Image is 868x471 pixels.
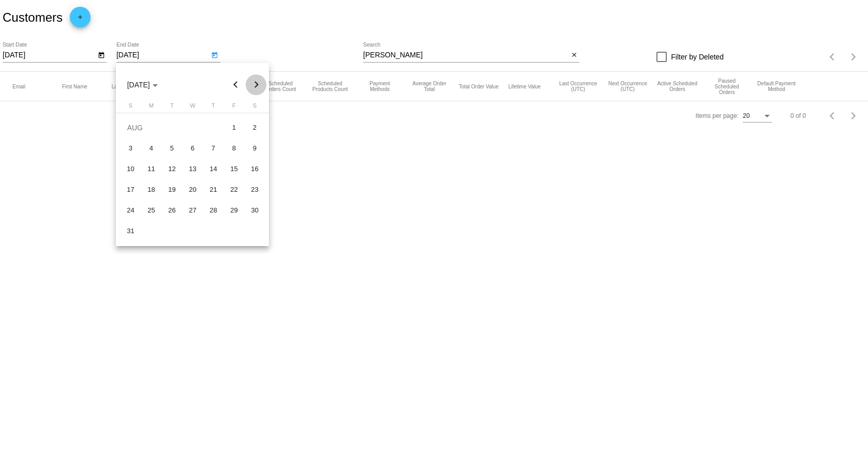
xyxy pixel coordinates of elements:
div: 9 [245,139,264,158]
td: August 1, 2025 [223,117,244,138]
div: 18 [142,180,160,199]
th: Saturday [244,102,265,113]
td: August 8, 2025 [223,138,244,159]
td: August 4, 2025 [141,138,161,159]
td: August 18, 2025 [141,179,161,200]
td: August 21, 2025 [203,179,223,200]
td: August 30, 2025 [244,200,265,221]
div: 25 [142,201,160,220]
td: August 20, 2025 [182,179,203,200]
div: 2 [245,118,264,137]
td: AUG [120,117,223,138]
div: 5 [162,139,181,158]
td: August 16, 2025 [244,159,265,179]
div: 29 [225,201,243,220]
div: 6 [183,139,202,158]
td: August 3, 2025 [120,138,141,159]
td: August 29, 2025 [223,200,244,221]
td: August 11, 2025 [141,159,161,179]
td: August 7, 2025 [203,138,223,159]
td: August 5, 2025 [161,138,182,159]
td: August 28, 2025 [203,200,223,221]
td: August 24, 2025 [120,200,141,221]
td: August 9, 2025 [244,138,265,159]
div: 10 [121,160,140,178]
td: August 31, 2025 [120,221,141,241]
td: August 19, 2025 [161,179,182,200]
td: August 25, 2025 [141,200,161,221]
div: 15 [225,160,243,178]
span: [DATE] [127,81,158,89]
div: 27 [183,201,202,220]
td: August 26, 2025 [161,200,182,221]
button: Choose month and year [119,74,166,95]
div: 12 [162,160,181,178]
div: 11 [142,160,160,178]
th: Monday [141,102,161,113]
div: 21 [204,180,222,199]
td: August 12, 2025 [161,159,182,179]
div: 19 [162,180,181,199]
div: 22 [225,180,243,199]
div: 17 [121,180,140,199]
div: 1 [225,118,243,137]
th: Wednesday [182,102,203,113]
div: 26 [162,201,181,220]
button: Next month [246,74,266,95]
td: August 13, 2025 [182,159,203,179]
div: 30 [245,201,264,220]
th: Tuesday [161,102,182,113]
td: August 2, 2025 [244,117,265,138]
div: 8 [225,139,243,158]
div: 7 [204,139,222,158]
div: 16 [245,160,264,178]
div: 20 [183,180,202,199]
div: 3 [121,139,140,158]
div: 14 [204,160,222,178]
div: 13 [183,160,202,178]
button: Previous month [225,74,246,95]
td: August 15, 2025 [223,159,244,179]
td: August 10, 2025 [120,159,141,179]
div: 31 [121,222,140,240]
div: 23 [245,180,264,199]
td: August 27, 2025 [182,200,203,221]
th: Sunday [120,102,141,113]
th: Friday [223,102,244,113]
div: 4 [142,139,160,158]
td: August 14, 2025 [203,159,223,179]
td: August 17, 2025 [120,179,141,200]
td: August 22, 2025 [223,179,244,200]
td: August 6, 2025 [182,138,203,159]
td: August 23, 2025 [244,179,265,200]
div: 24 [121,201,140,220]
th: Thursday [203,102,223,113]
div: 28 [204,201,222,220]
